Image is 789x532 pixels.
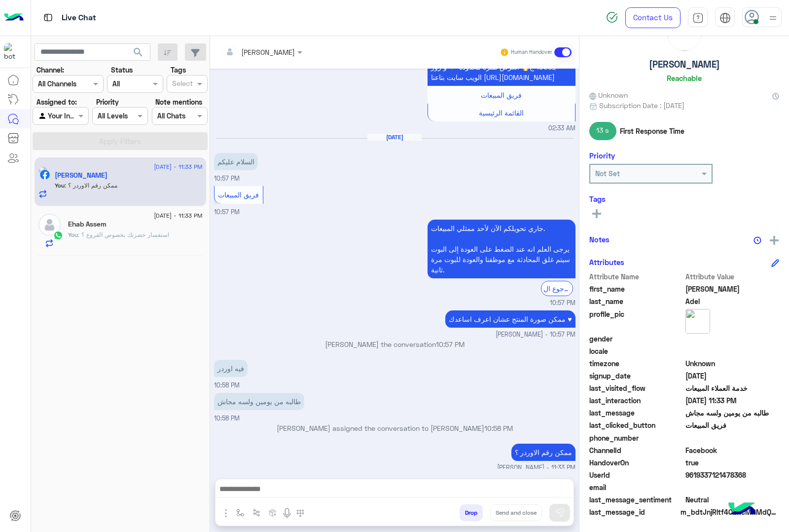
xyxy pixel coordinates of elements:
[685,371,780,381] span: 2025-04-07T20:12:06.711Z
[589,445,683,456] span: ChannelId
[55,182,65,189] span: You
[96,97,119,107] label: Priority
[490,504,542,521] button: Send and close
[589,457,683,468] span: HandoverOn
[511,48,552,56] small: Human Handover
[481,91,522,99] span: فريق المبيعات
[265,504,281,521] button: create order
[220,507,232,519] img: send attachment
[589,408,683,418] span: last_message
[281,507,293,519] img: send voice note
[550,299,575,308] span: 10:57 PM
[78,231,169,238] span: استفسار حضرتك بخصوص الفروع ؟
[249,504,265,521] button: Trigger scenario
[53,230,63,240] img: WhatsApp
[214,153,258,170] p: 3/9/2025, 10:57 PM
[214,393,304,410] p: 3/9/2025, 10:58 PM
[589,371,683,381] span: signup_date
[126,43,150,65] button: search
[685,408,780,418] span: طالبه من يومين ولسه مجاش
[620,126,684,136] span: First Response Time
[541,281,573,296] div: الرجوع ال Bot
[599,100,684,111] span: Subscription Date : [DATE]
[154,162,202,171] span: [DATE] - 11:33 PM
[155,97,202,107] label: Note mentions
[589,284,683,294] span: first_name
[496,330,575,340] span: [PERSON_NAME] - 10:57 PM
[65,182,117,189] span: ممكن رقم الاوردر ؟
[589,151,615,160] h6: Priority
[681,507,779,517] span: m_bdtJnjRltf4OzRcMRMdQmp7dBUc3eiPzram9W4Q_VcWtM8nSARceRjzdufSwWvo-2BAWrQVy7EyHQ2_eNPAZ_A
[171,65,186,75] label: Tags
[218,190,259,199] span: فريق المبيعات
[685,346,780,356] span: null
[725,493,759,527] img: hulul-logo.png
[589,395,683,406] span: last_interaction
[753,236,761,244] img: notes
[589,346,683,356] span: locale
[649,59,720,70] h5: [PERSON_NAME]
[154,211,202,220] span: [DATE] - 11:33 PM
[589,470,683,480] span: UserId
[589,271,683,282] span: Attribute Name
[68,231,78,238] span: You
[685,482,780,493] span: null
[40,170,50,180] img: Facebook
[667,74,702,82] h6: Reachable
[685,309,710,334] img: picture
[428,220,575,278] p: 3/9/2025, 10:57 PM
[171,78,193,91] div: Select
[688,7,708,28] a: tab
[445,310,575,328] p: 3/9/2025, 10:57 PM
[38,214,61,236] img: defaultAdmin.png
[214,381,240,389] span: 10:58 PM
[484,424,513,432] span: 10:58 PM
[589,122,616,140] span: 13 s
[214,339,575,349] p: [PERSON_NAME] the conversation
[685,284,780,294] span: Mohamed
[548,124,575,133] span: 02:33 AM
[214,423,575,433] p: [PERSON_NAME] assigned the conversation to [PERSON_NAME]
[33,132,208,150] button: Apply Filters
[589,507,679,517] span: last_message_id
[685,395,780,406] span: 2025-09-03T20:33:53.954Z
[38,166,47,175] img: picture
[685,433,780,443] span: null
[232,504,249,521] button: select flow
[719,12,731,24] img: tab
[770,236,779,245] img: add
[685,445,780,456] span: 0
[589,433,683,443] span: phone_number
[511,444,575,461] p: 3/9/2025, 11:33 PM
[36,97,77,107] label: Assigned to:
[436,340,465,348] span: 10:57 PM
[68,220,107,228] h5: Ehab Assem
[589,383,683,393] span: last_visited_flow
[692,12,704,24] img: tab
[685,420,780,430] span: فريق المبيعات
[589,194,779,203] h6: Tags
[132,46,144,58] span: search
[269,509,277,517] img: create order
[4,7,24,28] img: Logo
[589,420,683,430] span: last_clicked_button
[460,504,483,521] button: Drop
[685,470,780,480] span: 9619337121478368
[236,509,244,517] img: select flow
[589,309,683,332] span: profile_pic
[214,175,240,182] span: 10:57 PM
[685,296,780,306] span: Adel
[479,109,524,117] span: القائمة الرئيسية
[555,508,565,518] img: send message
[214,208,240,216] span: 10:57 PM
[589,334,683,344] span: gender
[367,134,422,141] h6: [DATE]
[685,334,780,344] span: null
[214,360,248,377] p: 3/9/2025, 10:58 PM
[62,11,96,25] p: Live Chat
[589,235,610,244] h6: Notes
[111,65,133,75] label: Status
[36,65,64,75] label: Channel:
[42,11,54,24] img: tab
[589,358,683,369] span: timezone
